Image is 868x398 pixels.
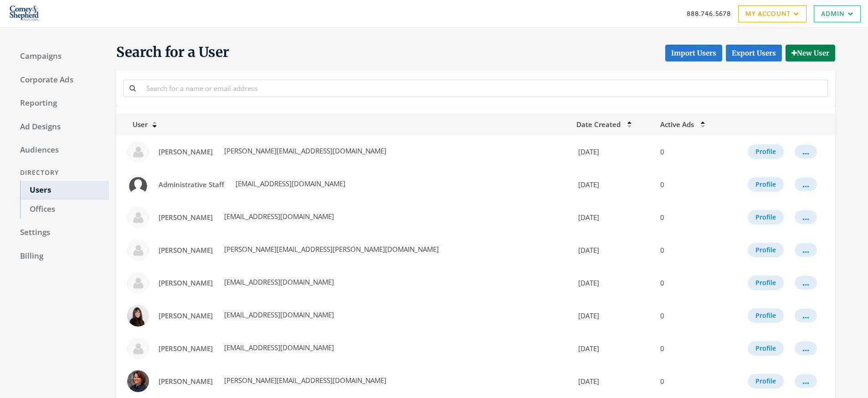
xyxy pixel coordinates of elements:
td: [DATE] [571,266,655,299]
a: Billing [11,247,109,266]
img: Ally Haas profile [127,272,149,294]
span: Search for a User [116,43,229,61]
img: Alana Blythe profile [127,239,149,261]
div: ... [802,151,809,152]
button: Profile [748,144,784,159]
span: [PERSON_NAME] [159,278,213,287]
span: Date Created [576,120,621,129]
div: ... [802,184,809,185]
button: Profile [748,243,784,257]
img: Adam Menke profile [127,141,149,163]
button: Profile [748,374,784,388]
button: Profile [748,308,784,323]
td: 0 [655,332,724,365]
span: Administrative Staff [159,180,224,189]
button: ... [795,309,817,322]
span: [EMAIL_ADDRESS][DOMAIN_NAME] [222,277,334,286]
td: [DATE] [571,299,655,332]
div: Directory [11,164,109,181]
a: My Account [738,5,806,22]
td: 0 [655,201,724,234]
span: [PERSON_NAME][EMAIL_ADDRESS][DOMAIN_NAME] [222,376,386,385]
span: [PERSON_NAME] [159,245,213,255]
td: [DATE] [571,332,655,365]
div: ... [802,348,809,349]
td: [DATE] [571,168,655,201]
a: [PERSON_NAME] [153,242,219,259]
div: ... [802,217,809,218]
a: [PERSON_NAME] [153,143,219,160]
a: Users [20,181,109,200]
td: [DATE] [571,201,655,234]
td: 0 [655,168,724,201]
td: 0 [655,234,724,266]
a: Offices [20,200,109,219]
img: Aimee Boden profile [127,206,149,228]
button: ... [795,276,817,290]
a: [PERSON_NAME] [153,307,219,324]
span: [PERSON_NAME][EMAIL_ADDRESS][PERSON_NAME][DOMAIN_NAME] [222,245,439,254]
span: [PERSON_NAME] [159,147,213,156]
a: Campaigns [11,47,109,66]
td: 0 [655,135,724,168]
a: Reporting [11,94,109,113]
a: 888.746.5678 [687,9,731,18]
a: Settings [11,223,109,242]
i: Search for a name or email address [129,85,136,92]
td: [DATE] [571,234,655,266]
div: ... [802,250,809,250]
a: Corporate Ads [11,71,109,90]
button: ... [795,145,817,158]
span: User [122,120,148,129]
div: ... [802,381,809,382]
button: ... [795,178,817,191]
a: [PERSON_NAME] [153,373,219,390]
img: Administrative Staff profile [127,173,149,195]
button: Import Users [665,45,722,61]
button: Profile [748,276,784,290]
a: [PERSON_NAME] [153,340,219,357]
img: Amy Canning profile [127,370,149,392]
span: [EMAIL_ADDRESS][DOMAIN_NAME] [222,343,334,352]
span: [PERSON_NAME] [159,344,213,353]
td: 0 [655,365,724,398]
button: Profile [748,177,784,192]
span: [PERSON_NAME] [159,311,213,320]
td: 0 [655,266,724,299]
td: [DATE] [571,135,655,168]
button: ... [795,342,817,355]
img: Amanda Stiles profile [127,305,149,327]
input: Search for a name or email address [141,80,828,97]
span: [EMAIL_ADDRESS][DOMAIN_NAME] [222,310,334,319]
td: 0 [655,299,724,332]
a: Admin [814,5,861,22]
a: Administrative Staff [153,176,230,193]
button: New User [786,45,835,61]
span: [PERSON_NAME][EMAIL_ADDRESS][DOMAIN_NAME] [222,146,386,155]
button: Profile [748,341,784,356]
img: Adwerx [7,2,41,25]
button: ... [795,374,817,388]
button: ... [795,210,817,224]
a: Audiences [11,141,109,160]
span: [EMAIL_ADDRESS][DOMAIN_NAME] [234,179,345,188]
img: Amber Gibson profile [127,337,149,359]
span: Active Ads [660,120,694,129]
button: ... [795,243,817,257]
a: Ad Designs [11,117,109,137]
button: Profile [748,210,784,225]
div: ... [802,282,809,283]
a: [PERSON_NAME] [153,275,219,291]
a: Export Users [726,45,782,61]
span: [PERSON_NAME] [159,377,213,386]
div: ... [802,315,809,316]
span: [EMAIL_ADDRESS][DOMAIN_NAME] [222,212,334,221]
td: [DATE] [571,365,655,398]
a: [PERSON_NAME] [153,209,219,226]
span: [PERSON_NAME] [159,213,213,222]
